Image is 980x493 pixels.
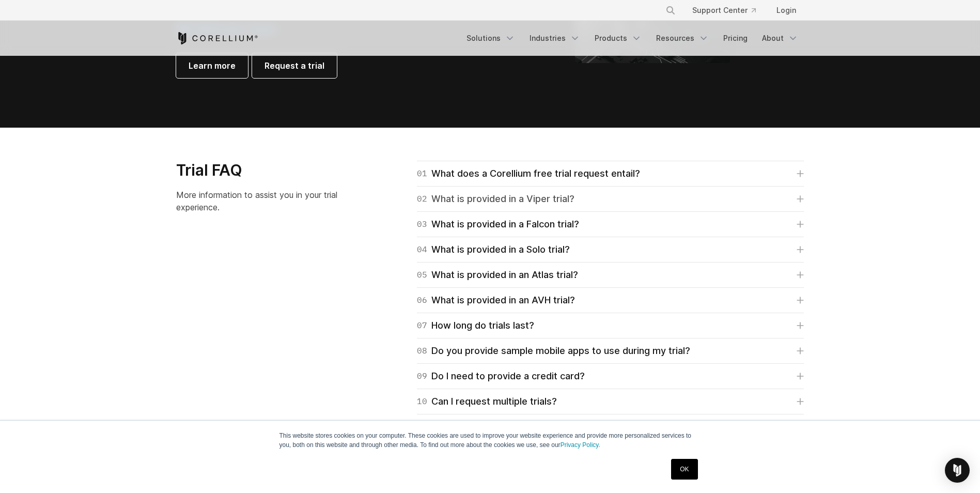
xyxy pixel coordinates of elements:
div: What is provided in a Viper trial? [417,192,574,206]
span: Request a trial [265,59,324,72]
span: 09 [417,369,427,383]
a: Learn more [176,53,248,78]
span: 07 [417,318,427,333]
a: 09Do I need to provide a credit card? [417,369,804,383]
div: What does a Corellium free trial request entail? [417,166,640,181]
a: Login [768,1,804,20]
div: Navigation Menu [653,1,804,20]
a: Industries [523,29,586,48]
div: What is provided in a Falcon trial? [417,217,579,232]
div: Do you provide sample mobile apps to use during my trial? [417,344,690,358]
a: 03What is provided in a Falcon trial? [417,217,804,232]
span: 05 [417,268,427,282]
div: What is provided in an Atlas trial? [417,268,578,282]
a: OK [671,459,697,480]
a: 07How long do trials last? [417,318,804,333]
a: Request a trial [252,53,337,78]
span: 04 [417,242,427,257]
button: Search [661,1,680,20]
a: Privacy Policy. [561,441,600,449]
span: 08 [417,344,427,358]
a: Solutions [460,29,521,48]
div: Navigation Menu [460,29,804,48]
span: 03 [417,217,427,232]
a: Support Center [684,1,764,20]
span: 02 [417,192,427,206]
a: 06What is provided in an AVH trial? [417,293,804,307]
a: 02What is provided in a Viper trial? [417,192,804,206]
a: Corellium Home [176,32,258,44]
a: 04What is provided in a Solo trial? [417,242,804,257]
a: 08Do you provide sample mobile apps to use during my trial? [417,344,804,358]
div: Do I need to provide a credit card? [417,369,585,383]
a: Products [588,29,648,48]
div: Can I request multiple trials? [417,394,557,409]
div: What is provided in an AVH trial? [417,293,575,307]
div: What is provided in a Solo trial? [417,242,570,257]
a: About [756,29,804,48]
p: More information to assist you in your trial experience. [176,189,357,213]
div: How long do trials last? [417,318,534,333]
div: Open Intercom Messenger [945,458,970,483]
a: 10Can I request multiple trials? [417,394,804,409]
p: This website stores cookies on your computer. These cookies are used to improve your website expe... [279,431,701,450]
h3: Trial FAQ [176,161,357,180]
a: 05What is provided in an Atlas trial? [417,268,804,282]
a: Pricing [717,29,754,48]
span: Learn more [189,59,236,72]
a: Resources [650,29,715,48]
span: 01 [417,166,427,181]
a: 01What does a Corellium free trial request entail? [417,166,804,181]
span: 06 [417,293,427,307]
span: 10 [417,394,427,409]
